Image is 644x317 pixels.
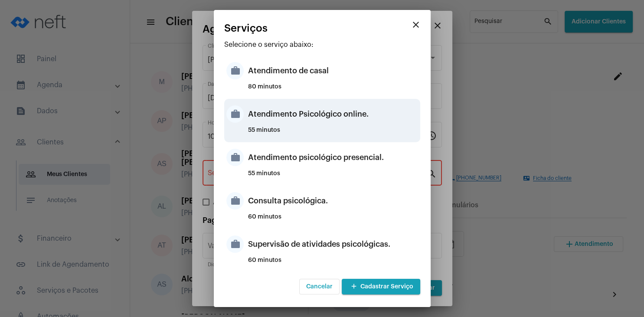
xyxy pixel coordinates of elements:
mat-icon: work [226,105,244,123]
mat-icon: work [226,235,244,253]
div: Atendimento psicológico presencial. [248,144,418,170]
div: 55 minutos [248,170,418,183]
mat-icon: work [226,192,244,209]
mat-icon: add [349,281,359,293]
mat-icon: work [226,62,244,79]
button: Cadastrar Serviço [342,279,420,294]
p: Selecione o serviço abaixo: [224,41,420,49]
div: 60 minutos [248,214,418,227]
div: Supervisão de atividades psicológicas. [248,231,418,257]
mat-icon: close [411,20,421,30]
span: Cancelar [306,284,333,290]
div: 60 minutos [248,257,418,270]
div: Consulta psicológica. [248,188,418,214]
div: 55 minutos [248,127,418,140]
div: Atendimento de casal [248,58,418,84]
mat-icon: work [226,149,244,166]
span: Cadastrar Serviço [349,284,413,290]
div: 80 minutos [248,84,418,97]
div: Atendimento Psicológico online. [248,101,418,127]
span: Serviços [224,23,268,34]
button: Cancelar [299,279,340,294]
